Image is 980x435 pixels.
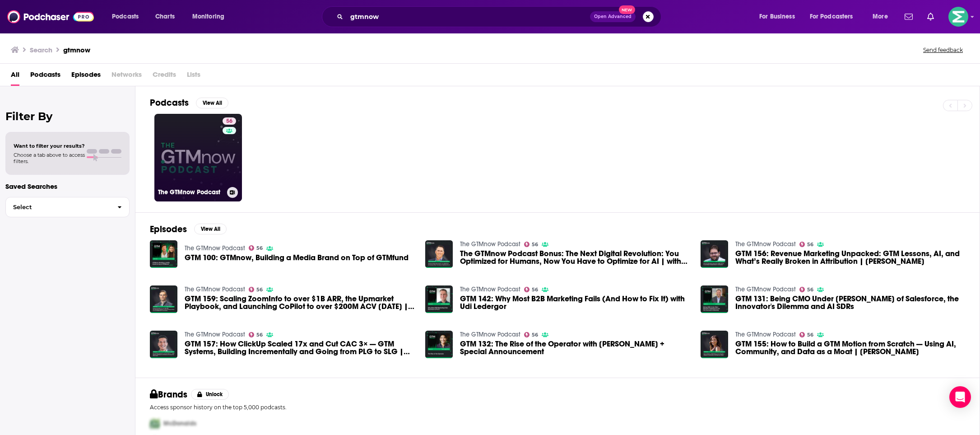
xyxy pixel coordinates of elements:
a: 56 [524,332,539,337]
a: PodcastsView All [150,97,228,108]
img: Podchaser - Follow, Share and Rate Podcasts [7,8,94,25]
span: 56 [532,288,538,292]
span: 56 [807,288,813,292]
span: Podcasts [112,10,139,23]
button: Unlock [191,389,229,400]
a: 56The GTMnow Podcast [154,114,242,201]
p: Access sponsor history on the top 5,000 podcasts. [150,404,965,411]
a: The GTMnow Podcast [735,285,796,293]
span: Lists [187,67,200,86]
span: For Business [759,10,795,23]
a: Show notifications dropdown [901,9,916,24]
span: 56 [807,333,813,337]
a: 56 [249,245,263,251]
img: GTM 131: Being CMO Under Marc Benioff of Salesforce, the Innovator's Dilemma and AI SDRs [701,285,728,313]
a: GTM 159: Scaling ZoomInfo to over $1B ARR, the Upmarket Playbook, and Launching CoPilot to over $... [185,295,414,310]
span: Networks [111,67,142,86]
img: The GTMnow Podcast Bonus: The Next Digital Revolution: You Optimized for Humans, Now You Have to ... [425,240,453,268]
span: 56 [256,288,263,292]
h3: Search [30,46,52,54]
div: Open Intercom Messenger [949,386,971,408]
a: GTM 157: How ClickUp Scaled 17x and Cut CAC 3× — GTM Systems, Building Incrementally and Going fr... [185,340,414,355]
a: 56 [249,332,263,337]
a: 56 [249,287,263,292]
span: 56 [532,243,538,247]
span: 56 [807,243,813,247]
img: GTM 159: Scaling ZoomInfo to over $1B ARR, the Upmarket Playbook, and Launching CoPilot to over $... [150,285,177,313]
span: Open Advanced [594,14,632,19]
span: Charts [155,10,175,23]
a: The GTMnow Podcast [185,331,245,338]
button: Show profile menu [948,7,968,27]
a: EpisodesView All [150,224,227,235]
button: open menu [804,9,866,24]
button: Open AdvancedNew [590,11,636,22]
span: The GTMnow Podcast Bonus: The Next Digital Revolution: You Optimized for Humans, Now You Have to ... [460,250,690,265]
h2: Podcasts [150,97,189,108]
span: 56 [256,333,263,337]
button: View All [196,98,228,108]
button: open menu [106,9,150,24]
span: 56 [256,246,263,250]
span: GTM 131: Being CMO Under [PERSON_NAME] of Salesforce, the Innovator's Dilemma and AI SDRs [735,295,965,310]
a: 56 [524,287,539,292]
span: 56 [226,117,232,126]
a: GTM 155: How to Build a GTM Motion from Scratch — Using AI, Community, and Data as a Moat | Erica... [701,331,728,358]
a: All [11,67,19,86]
span: Credits [153,67,176,86]
a: Episodes [71,67,101,86]
h3: The GTMnow Podcast [158,188,223,196]
a: GTM 142: Why Most B2B Marketing Fails (And How to Fix It) with Udi Ledergor [460,295,690,310]
span: Want to filter your results? [14,143,85,149]
button: open menu [186,9,236,24]
h2: Filter By [5,110,130,123]
a: Podcasts [30,67,60,86]
span: For Podcasters [810,10,853,23]
img: GTM 156: Revenue Marketing Unpacked: GTM Lessons, AI, and What’s Really Broken in Attribution | J... [701,240,728,268]
a: GTM 100: GTMnow, Building a Media Brand on Top of GTMfund [150,240,177,268]
a: 56 [799,242,814,247]
a: The GTMnow Podcast [460,240,520,248]
a: 56 [223,117,236,125]
img: User Profile [948,7,968,27]
button: Send feedback [920,46,966,54]
span: Monitoring [192,10,224,23]
a: The GTMnow Podcast [185,244,245,252]
button: View All [194,224,227,234]
a: 56 [524,242,539,247]
img: GTM 142: Why Most B2B Marketing Fails (And How to Fix It) with Udi Ledergor [425,285,453,313]
span: New [619,5,635,14]
h3: gtmnow [63,46,90,54]
a: 56 [799,332,814,337]
a: GTM 100: GTMnow, Building a Media Brand on Top of GTMfund [185,254,409,262]
a: GTM 132: The Rise of the Operator with Casey Woo + Special Announcement [460,340,690,355]
button: Select [5,197,130,217]
p: Saved Searches [5,182,130,191]
span: GTM 155: How to Build a GTM Motion from Scratch — Using AI, Community, and Data as a Moat | [PERS... [735,340,965,355]
a: The GTMnow Podcast [185,285,245,293]
a: The GTMnow Podcast [460,331,520,338]
a: The GTMnow Podcast [735,240,796,248]
a: Show notifications dropdown [924,9,938,24]
img: GTM 157: How ClickUp Scaled 17x and Cut CAC 3× — GTM Systems, Building Incrementally and Going fr... [150,331,177,358]
a: GTM 156: Revenue Marketing Unpacked: GTM Lessons, AI, and What’s Really Broken in Attribution | J... [735,250,965,265]
img: GTM 132: The Rise of the Operator with Casey Woo + Special Announcement [425,331,453,358]
button: open menu [866,9,899,24]
a: The GTMnow Podcast [460,285,520,293]
a: 56 [799,287,814,292]
h2: Episodes [150,224,187,235]
span: GTM 156: Revenue Marketing Unpacked: GTM Lessons, AI, and What’s Really Broken in Attribution | [... [735,250,965,265]
a: The GTMnow Podcast [735,331,796,338]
